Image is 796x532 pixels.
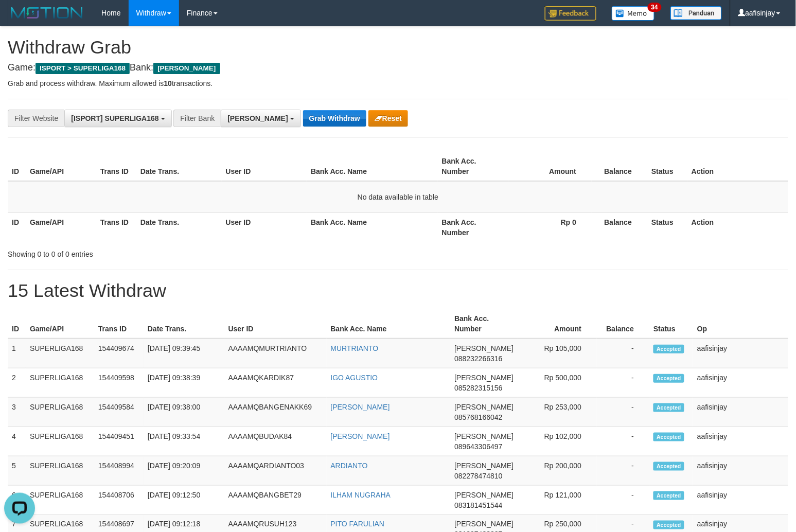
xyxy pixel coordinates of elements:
th: Balance [592,152,647,181]
td: 154409598 [94,368,144,398]
th: Game/API [26,309,94,339]
span: Accepted [653,403,684,412]
p: Grab and process withdraw. Maximum allowed is transactions. [8,78,788,88]
td: [DATE] 09:38:00 [144,398,224,427]
td: No data available in table [8,181,788,213]
span: Copy 085768166042 to clipboard [454,413,502,421]
td: aafisinjay [693,486,788,515]
a: PITO FARULIAN [331,520,385,528]
td: aafisinjay [693,368,788,398]
td: - [597,456,649,486]
td: SUPERLIGA168 [26,368,94,398]
th: Amount [518,309,597,339]
td: aafisinjay [693,339,788,368]
a: [PERSON_NAME] [331,403,390,411]
td: aafisinjay [693,456,788,486]
h4: Game: Bank: [8,63,788,73]
td: 5 [8,456,26,486]
a: [PERSON_NAME] [331,432,390,440]
span: [ISPORT] SUPERLIGA168 [71,114,158,122]
th: Balance [592,212,647,242]
th: Op [693,309,788,339]
img: panduan.png [670,6,722,20]
td: Rp 500,000 [518,368,597,398]
span: Accepted [653,345,684,353]
button: [ISPORT] SUPERLIGA168 [64,110,171,127]
span: Copy 082278474810 to clipboard [454,472,502,480]
td: Rp 102,000 [518,427,597,456]
td: aafisinjay [693,427,788,456]
a: MURTRIANTO [331,344,379,352]
td: AAAAMQARDIANTO03 [224,456,327,486]
td: AAAAMQMURTRIANTO [224,339,327,368]
button: Reset [368,110,408,127]
th: Date Trans. [136,152,222,181]
a: ILHAM NUGRAHA [331,491,391,499]
td: 154409451 [94,427,144,456]
td: AAAAMQKARDIK87 [224,368,327,398]
td: SUPERLIGA168 [26,339,94,368]
span: Accepted [653,462,684,471]
td: - [597,486,649,515]
span: [PERSON_NAME] [454,344,514,352]
th: User ID [222,212,307,242]
button: [PERSON_NAME] [221,110,300,127]
button: Grab Withdraw [303,110,366,127]
th: Balance [597,309,649,339]
th: ID [8,212,26,242]
th: Game/API [26,152,96,181]
td: 154409584 [94,398,144,427]
td: aafisinjay [693,398,788,427]
span: 34 [648,3,662,12]
span: [PERSON_NAME] [454,374,514,382]
span: Accepted [653,374,684,383]
td: SUPERLIGA168 [26,456,94,486]
a: IGO AGUSTIO [331,374,378,382]
td: - [597,398,649,427]
span: Copy 083181451544 to clipboard [454,501,502,509]
th: Game/API [26,212,96,242]
th: ID [8,309,26,339]
td: 6 [8,486,26,515]
td: [DATE] 09:20:09 [144,456,224,486]
img: Feedback.jpg [545,6,596,21]
div: Filter Bank [173,110,221,127]
span: Accepted [653,433,684,441]
button: Open LiveChat chat widget [4,4,35,35]
th: Status [647,212,687,242]
td: - [597,427,649,456]
th: Amount [508,152,592,181]
th: User ID [222,152,307,181]
td: - [597,339,649,368]
span: Copy 085282315156 to clipboard [454,384,502,392]
td: 1 [8,339,26,368]
span: [PERSON_NAME] [153,63,220,74]
td: 2 [8,368,26,398]
th: Date Trans. [144,309,224,339]
td: [DATE] 09:39:45 [144,339,224,368]
span: Accepted [653,491,684,500]
td: SUPERLIGA168 [26,398,94,427]
span: Accepted [653,521,684,529]
td: SUPERLIGA168 [26,427,94,456]
td: Rp 253,000 [518,398,597,427]
th: Rp 0 [508,212,592,242]
td: AAAAMQBANGENAKK69 [224,398,327,427]
th: Trans ID [96,152,136,181]
th: User ID [224,309,327,339]
td: Rp 105,000 [518,339,597,368]
th: Status [649,309,693,339]
th: Bank Acc. Number [450,309,518,339]
img: MOTION_logo.png [8,5,86,21]
th: Action [687,152,788,181]
th: Trans ID [96,212,136,242]
span: [PERSON_NAME] [454,462,514,470]
th: Trans ID [94,309,144,339]
a: ARDIANTO [331,462,368,470]
span: ISPORT > SUPERLIGA168 [36,63,130,74]
span: Copy 089643306497 to clipboard [454,442,502,451]
h1: 15 Latest Withdraw [8,280,788,301]
img: Button%20Memo.svg [612,6,655,21]
td: [DATE] 09:12:50 [144,486,224,515]
th: Date Trans. [136,212,222,242]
